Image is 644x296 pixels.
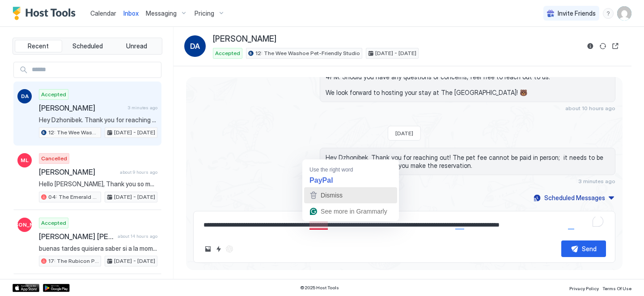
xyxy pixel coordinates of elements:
[48,129,99,137] span: 12: The Wee Washoe Pet-Friendly Studio
[90,9,116,17] span: Calendar
[64,40,111,52] button: Scheduled
[195,9,214,17] span: Pricing
[300,285,339,291] span: © 2025 Host Tools
[617,6,631,21] div: User profile
[213,244,224,254] button: Quick reply
[602,286,631,291] span: Terms Of Use
[123,9,139,17] span: Inbox
[215,49,240,57] span: Accepted
[114,193,155,201] span: [DATE] - [DATE]
[41,90,66,99] span: Accepted
[48,257,99,265] span: 17: The Rubicon Pet Friendly Studio
[255,49,360,57] span: 12: The Wee Washoe Pet-Friendly Studio
[28,62,161,77] input: Input Field
[120,169,157,175] span: about 9 hours ago
[585,41,596,51] button: Reservation information
[203,217,606,233] textarea: To enrich screen reader interactions, please activate Accessibility in Grammarly extension settings
[532,192,615,204] button: Scheduled Messages
[3,221,47,229] span: [PERSON_NAME]
[72,42,103,50] span: Scheduled
[39,167,116,176] span: [PERSON_NAME]
[39,245,157,253] span: buenas tardes quisiera saber si a la momento de cancelar se da el codigo de la puerta o al llegar...
[146,9,177,17] span: Messaging
[13,7,80,20] a: Host Tools Logo
[602,283,631,292] a: Terms Of Use
[126,42,147,50] span: Unread
[90,9,116,18] a: Calendar
[375,49,416,57] span: [DATE] - [DATE]
[326,154,610,169] span: Hey Dzhonibek. Thank you for reaching out! The pet fee cannot be paid in person; it needs to be s...
[569,283,599,292] a: Privacy Policy
[610,41,621,51] button: Open reservation
[565,105,615,112] span: about 10 hours ago
[113,40,160,52] button: Unread
[114,129,155,137] span: [DATE] - [DATE]
[39,116,157,124] span: Hey Dzhonibek. Thank you for reaching out! The pet fee cannot be paid in person; it needs to be s...
[582,244,597,253] div: Send
[28,42,49,50] span: Recent
[21,92,29,100] span: DA
[597,41,608,51] button: Sync reservation
[13,284,39,292] a: App Store
[569,286,599,291] span: Privacy Policy
[41,154,67,163] span: Cancelled
[39,180,157,188] span: Hello [PERSON_NAME], Thank you so much for your booking! We'll send the check-in instructions [DA...
[114,257,155,265] span: [DATE] - [DATE]
[544,193,605,202] div: Scheduled Messages
[203,244,213,254] button: Upload image
[578,178,615,184] span: 3 minutes ago
[15,40,62,52] button: Recent
[13,38,162,55] div: tab-group
[603,8,614,19] div: menu
[43,284,70,292] a: Google Play Store
[213,34,276,44] span: [PERSON_NAME]
[39,232,114,241] span: [PERSON_NAME] [PERSON_NAME] [PERSON_NAME]
[39,103,124,112] span: [PERSON_NAME]
[190,41,200,51] span: DA
[118,233,157,239] span: about 14 hours ago
[41,219,66,227] span: Accepted
[561,240,606,257] button: Send
[123,9,139,18] a: Inbox
[558,9,596,17] span: Invite Friends
[128,105,157,111] span: 3 minutes ago
[21,156,29,164] span: ML
[48,193,99,201] span: 04: The Emerald Bay Pet Friendly Studio
[395,130,413,137] span: [DATE]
